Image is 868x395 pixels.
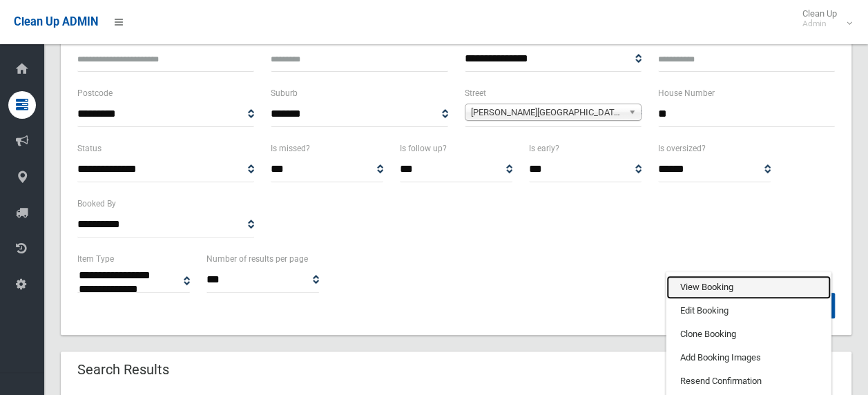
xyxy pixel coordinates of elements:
[658,141,706,156] label: Is oversized?
[77,251,114,267] label: Item Type
[465,86,486,101] label: Street
[658,86,715,101] label: House Number
[271,141,310,156] label: Is missed?
[471,104,623,121] span: [PERSON_NAME][GEOGRAPHIC_DATA] ([GEOGRAPHIC_DATA])
[271,86,298,101] label: Suburb
[666,346,831,369] a: Add Booking Images
[77,86,113,101] label: Postcode
[400,141,447,156] label: Is follow up?
[666,276,831,299] a: View Booking
[666,369,831,393] a: Resend Confirmation
[529,141,559,156] label: Is early?
[77,196,116,211] label: Booked By
[206,251,308,267] label: Number of results per page
[802,19,837,29] small: Admin
[666,299,831,322] a: Edit Booking
[61,356,186,383] header: Search Results
[14,15,98,28] span: Clean Up ADMIN
[77,141,102,156] label: Status
[666,322,831,346] a: Clone Booking
[795,8,851,29] span: Clean Up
